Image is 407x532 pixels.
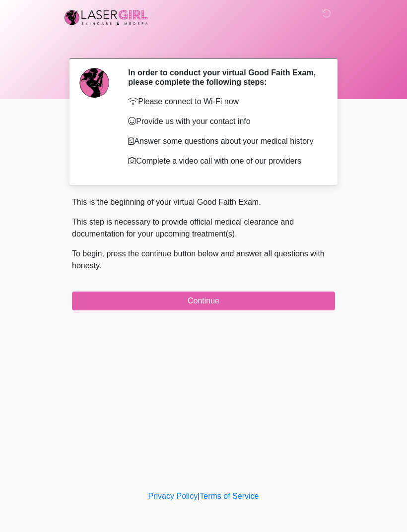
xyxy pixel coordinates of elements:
[198,492,200,500] a: |
[128,96,320,108] p: Please connect to Wi-Fi now
[128,116,320,127] p: Provide us with your contact info
[72,196,335,208] p: This is the beginning of your virtual Good Faith Exam.
[62,7,150,27] img: Laser Girl Med Spa LLC Logo
[200,492,259,500] a: Terms of Service
[72,292,335,310] button: Continue
[128,135,320,147] p: Answer some questions about your medical history
[128,155,320,167] p: Complete a video call with one of our providers
[65,36,342,54] h1: ‎ ‎
[72,216,335,240] p: This step is necessary to provide official medical clearance and documentation for your upcoming ...
[79,68,109,98] img: Agent Avatar
[72,248,335,272] p: To begin, press the continue button below and answer all questions with honesty.
[128,68,320,87] h2: In order to conduct your virtual Good Faith Exam, please complete the following steps:
[148,492,198,500] a: Privacy Policy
